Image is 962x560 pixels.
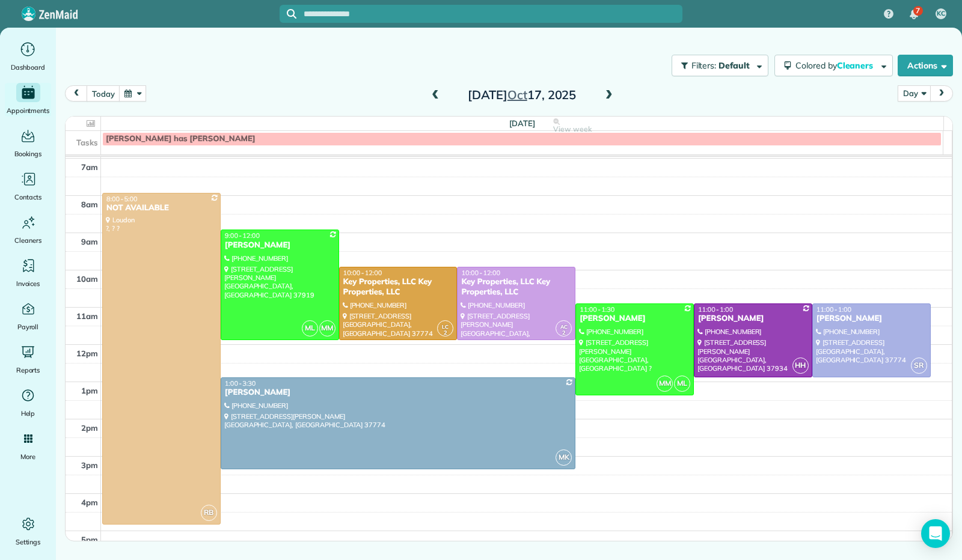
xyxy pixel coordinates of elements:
span: ML [302,320,318,336]
span: 2pm [81,423,98,433]
span: [DATE] [509,118,535,128]
div: [PERSON_NAME] [224,388,572,398]
span: HH [792,358,809,374]
button: Focus search [280,9,296,19]
button: Filters: Default [672,55,768,76]
span: 12pm [76,348,98,358]
button: prev [65,85,88,102]
span: More [20,451,35,463]
small: 2 [438,327,453,339]
span: 5pm [81,535,98,544]
a: Invoices [5,256,51,290]
span: MM [657,376,673,392]
span: 11:00 - 1:30 [580,305,614,314]
a: Settings [5,514,51,548]
span: 10:00 - 12:00 [461,269,500,277]
span: Payroll [17,321,39,333]
span: Default [718,60,750,71]
span: Cleaners [14,234,41,246]
span: Cleaners [837,60,875,71]
span: ML [674,376,690,392]
span: View week [553,124,592,134]
span: Dashboard [11,61,45,73]
span: 11:00 - 1:00 [816,305,851,314]
div: [PERSON_NAME] [816,314,927,324]
div: Key Properties, LLC Key Properties, LLC [461,277,572,297]
div: 7 unread notifications [901,1,927,28]
small: 2 [556,327,571,339]
span: 7 [916,6,920,16]
a: Contacts [5,169,51,203]
span: [PERSON_NAME] has [PERSON_NAME] [106,134,256,144]
span: 10:00 - 12:00 [343,269,382,277]
h2: [DATE] 17, 2025 [447,88,597,102]
button: Day [898,85,931,102]
button: next [930,85,953,102]
button: Actions [898,55,953,76]
span: Contacts [14,191,41,203]
div: [PERSON_NAME] [697,314,809,324]
span: Oct [507,87,527,102]
span: 4pm [81,498,98,507]
span: AC [560,323,568,330]
span: SR [911,358,927,374]
div: [PERSON_NAME] [224,240,335,251]
a: Help [5,386,51,419]
span: Reports [16,364,40,376]
span: 3pm [81,460,98,470]
button: today [87,85,120,102]
span: 7am [81,162,98,172]
span: LC [442,323,449,330]
a: Dashboard [5,40,51,73]
span: 11am [76,311,98,321]
span: MK [556,449,572,466]
span: 9:00 - 12:00 [225,231,260,240]
div: Open Intercom Messenger [921,519,950,548]
span: MM [319,320,335,336]
span: Colored by [795,60,877,71]
span: Bookings [14,148,42,160]
span: 11:00 - 1:00 [698,305,733,314]
a: Payroll [5,299,51,333]
a: Cleaners [5,213,51,246]
span: 10am [76,274,98,284]
svg: Focus search [287,9,296,19]
div: Key Properties, LLC Key Properties, LLC [343,277,454,297]
span: 8am [81,199,98,209]
span: Help [21,407,35,419]
span: 1pm [81,386,98,395]
span: Settings [16,536,41,548]
span: 9am [81,237,98,246]
span: Filters: [691,60,717,71]
span: Appointments [7,105,50,117]
a: Bookings [5,126,51,160]
span: 1:00 - 3:30 [225,379,256,388]
span: RB [201,505,217,521]
div: NOT AVAILABLE [106,203,217,213]
span: KC [937,9,945,19]
a: Filters: Default [666,55,768,76]
span: Invoices [16,278,40,290]
a: Appointments [5,83,51,117]
a: Reports [5,342,51,376]
div: [PERSON_NAME] [579,314,690,324]
button: Colored byCleaners [774,55,893,76]
span: 8:00 - 5:00 [106,195,138,203]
